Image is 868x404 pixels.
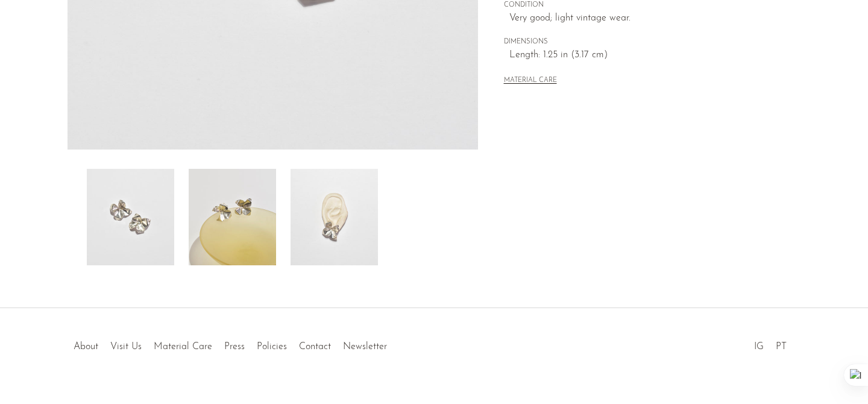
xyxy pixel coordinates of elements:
[110,342,142,352] a: Visit Us
[87,169,174,265] img: Abstract Flower Earrings
[509,11,775,27] span: Very good; light vintage wear.
[224,342,245,352] a: Press
[509,48,775,63] span: Length: 1.25 in (3.17 cm)
[776,342,787,352] a: PT
[504,77,557,86] button: MATERIAL CARE
[257,342,287,352] a: Policies
[68,332,393,355] ul: Quick links
[154,342,212,352] a: Material Care
[754,342,764,352] a: IG
[748,332,793,355] ul: Social Medias
[299,342,331,352] a: Contact
[504,37,775,48] span: DIMENSIONS
[291,169,378,265] img: Abstract Flower Earrings
[189,169,276,265] img: Abstract Flower Earrings
[74,342,98,352] a: About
